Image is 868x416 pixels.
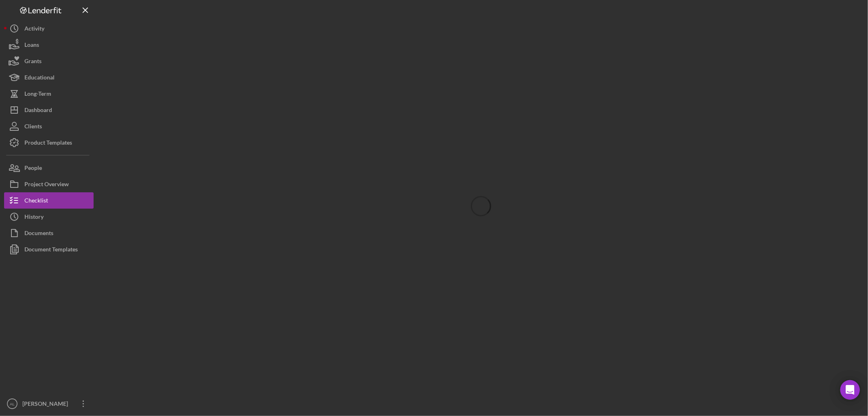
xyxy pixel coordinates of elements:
div: Documents [24,225,53,243]
button: Document Templates [4,241,94,258]
button: Activity [4,20,94,37]
div: People [24,160,42,178]
button: People [4,160,94,176]
button: Long-Term [4,86,94,102]
div: Open Intercom Messenger [840,380,860,400]
div: Activity [24,20,44,39]
button: Documents [4,225,94,241]
button: History [4,209,94,225]
button: Grants [4,53,94,69]
button: Loans [4,37,94,53]
button: Project Overview [4,176,94,192]
div: Long-Term [24,86,51,104]
div: Project Overview [24,176,69,194]
div: Checklist [24,192,48,211]
button: Dashboard [4,102,94,118]
div: Dashboard [24,102,52,120]
text: AL [10,402,15,406]
button: Clients [4,118,94,134]
div: Clients [24,118,42,136]
button: AL[PERSON_NAME] [4,396,94,412]
div: Grants [24,53,42,71]
div: [PERSON_NAME] [20,396,73,414]
div: Loans [24,37,39,55]
button: Educational [4,69,94,86]
div: Product Templates [24,134,72,153]
div: History [24,209,44,227]
div: Document Templates [24,241,78,260]
button: Checklist [4,192,94,209]
div: Educational [24,69,55,88]
button: Product Templates [4,134,94,151]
